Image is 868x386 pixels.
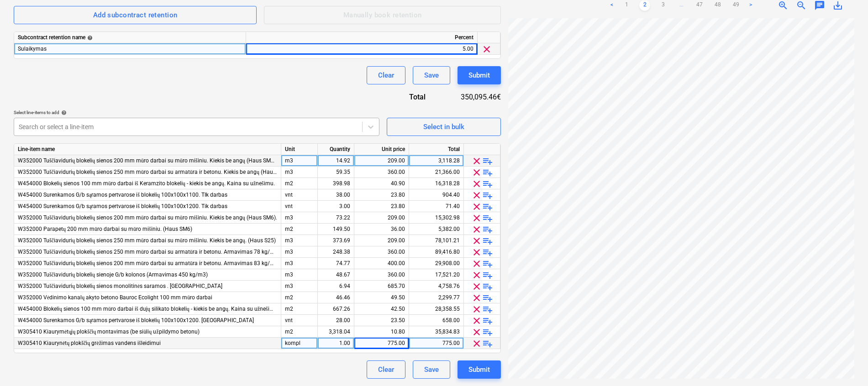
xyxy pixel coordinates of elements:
[321,212,350,224] div: 73.22
[471,315,482,326] span: clear
[250,43,473,55] div: 5.00
[423,121,464,133] div: Select in bulk
[358,178,405,189] div: 40.90
[321,292,350,303] div: 46.46
[471,258,482,269] span: clear
[471,327,482,338] span: clear
[482,281,493,292] span: playlist_add
[413,189,460,201] div: 904.40
[382,92,440,102] div: Total
[18,192,227,198] span: W454000 Surenkamos G/b sąramos pertvarose iš blokelių 100x100x1100. TIk darbas
[413,178,460,189] div: 16,318.28
[18,271,208,278] span: W352000 Tuščiavidurių blokelių sienoje G/b kolonos (Armavimas 450 kg/m3)
[468,364,490,376] div: Submit
[281,269,318,281] div: m3
[281,212,318,224] div: m3
[321,178,350,189] div: 398.98
[413,66,450,84] button: Save
[18,306,279,312] span: W454000 Blokelių sienos 100 mm mūro darbai iš dujų silikato blokelių - kiekis be angų. Kaina su u...
[358,258,405,269] div: 400.00
[321,201,350,212] div: 3.00
[281,246,318,258] div: m3
[358,326,405,338] div: 10.80
[387,118,501,136] button: Select in bulk
[321,303,350,315] div: 667.26
[321,155,350,167] div: 14.92
[471,178,482,189] span: clear
[18,283,222,289] span: W352000 Tuščiavidurių blokelių sienos monolitinės saramos . Antžemis
[358,338,405,349] div: 775.00
[482,292,493,303] span: playlist_add
[18,317,254,323] span: W454000 Surenkamos G/b sąramos pertvarose iš blokelių 100x100x1200. Darbas
[18,340,161,346] span: W305410 Kiaurynėtų plokščių grėžimas vandens išleidimui
[358,303,405,315] div: 42.50
[321,315,350,326] div: 28.00
[413,224,460,235] div: 5,382.00
[321,167,350,178] div: 59.35
[18,294,212,301] span: W352000 Vėdinimo kanalų akyto betono Bauroc Ecolight 100 mm mūro darbai
[358,281,405,292] div: 685.70
[321,281,350,292] div: 6.94
[424,69,439,81] div: Save
[281,281,318,292] div: m3
[14,43,246,55] div: Sulaikymas
[14,6,257,24] button: Add subcontract retention
[413,303,460,315] div: 28,358.55
[424,364,439,376] div: Save
[482,213,493,224] span: playlist_add
[482,201,493,212] span: playlist_add
[471,235,482,246] span: clear
[413,258,460,269] div: 29,908.00
[471,270,482,281] span: clear
[59,110,67,115] span: help
[471,224,482,235] span: clear
[413,338,460,349] div: 775.00
[482,167,493,178] span: playlist_add
[482,338,493,349] span: playlist_add
[471,213,482,224] span: clear
[471,190,482,201] span: clear
[471,304,482,315] span: clear
[281,155,318,167] div: m3
[413,201,460,212] div: 71.40
[18,226,192,232] span: W352000 Parapetų 200 mm mūro darbai su mūro mišiniu. (Haus SM6)
[358,201,405,212] div: 23.80
[281,258,318,269] div: m3
[281,338,318,349] div: kompl
[482,156,493,167] span: playlist_add
[358,167,405,178] div: 360.00
[18,203,227,209] span: W454000 Surenkamos G/b sąramos pertvarose iš blokelių 100x100x1200. Tik darbas
[281,224,318,235] div: m2
[93,9,178,21] div: Add subcontract retention
[471,247,482,258] span: clear
[413,281,460,292] div: 4,758.76
[471,156,482,167] span: clear
[471,281,482,292] span: clear
[321,189,350,201] div: 38.00
[440,92,501,102] div: 350,095.46€
[482,270,493,281] span: playlist_add
[281,235,318,246] div: m3
[413,292,460,303] div: 2,299.77
[358,292,405,303] div: 49.50
[413,167,460,178] div: 21,366.00
[471,292,482,303] span: clear
[321,235,350,246] div: 373.69
[18,329,200,335] span: W305410 Kiaurymėtųjų plokščių montavimas (be siūlių užpildymo betonu)
[413,269,460,281] div: 17,521.20
[413,246,460,258] div: 89,416.80
[471,201,482,212] span: clear
[471,167,482,178] span: clear
[413,155,460,167] div: 3,118.28
[281,201,318,212] div: vnt
[409,144,464,155] div: Total
[378,69,394,81] div: Clear
[281,144,318,155] div: Unit
[358,189,405,201] div: 23.80
[822,342,868,386] iframe: Chat Widget
[321,326,350,338] div: 3,318.04
[358,269,405,281] div: 360.00
[281,303,318,315] div: m2
[458,66,501,84] button: Submit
